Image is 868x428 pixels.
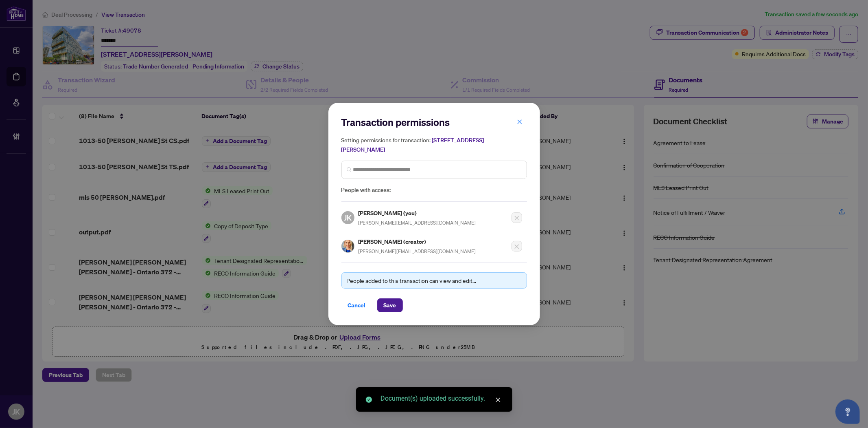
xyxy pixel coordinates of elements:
[494,395,503,404] a: Close
[341,116,527,129] h2: Transaction permissions
[835,399,860,424] button: Open asap
[341,298,372,312] button: Cancel
[377,298,403,312] button: Save
[359,248,476,254] span: [PERSON_NAME][EMAIL_ADDRESS][DOMAIN_NAME]
[347,167,352,172] img: search_icon
[359,208,476,218] h5: [PERSON_NAME] (you)
[341,135,527,154] h5: Setting permissions for transaction:
[359,237,476,246] h5: [PERSON_NAME] (creator)
[366,397,372,403] span: check-circle
[384,299,396,312] span: Save
[344,212,352,223] span: JK
[347,276,522,285] div: People added to this transaction can view and edit...
[495,397,501,403] span: close
[359,220,476,226] span: [PERSON_NAME][EMAIL_ADDRESS][DOMAIN_NAME]
[341,185,527,195] span: People with access:
[341,137,484,153] span: [STREET_ADDRESS][PERSON_NAME]
[380,394,503,404] div: Document(s) uploaded successfully.
[517,119,523,125] span: close
[342,240,354,252] img: Profile Icon
[348,299,366,312] span: Cancel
